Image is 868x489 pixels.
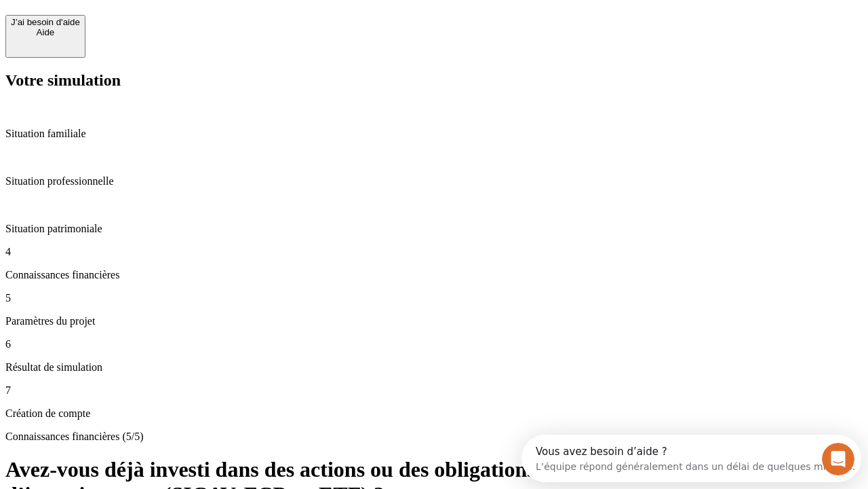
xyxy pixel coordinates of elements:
p: Création de compte [5,407,863,420]
p: Situation patrimoniale [5,223,863,235]
h2: Votre simulation [5,71,863,90]
p: 7 [5,384,863,397]
iframe: Intercom live chat discovery launcher [521,435,861,482]
p: 5 [5,292,863,304]
p: Connaissances financières (5/5) [5,431,863,443]
p: Connaissances financières [5,269,863,281]
p: Paramètres du projet [5,315,863,327]
iframe: Intercom live chat [822,443,854,475]
p: Situation familiale [5,128,863,140]
div: Ouvrir le Messenger Intercom [5,5,374,43]
div: L’équipe répond généralement dans un délai de quelques minutes. [14,22,334,37]
p: 4 [5,246,863,258]
p: Résultat de simulation [5,361,863,374]
div: Vous avez besoin d’aide ? [14,12,334,22]
p: 6 [5,338,863,350]
div: J’ai besoin d'aide [11,17,80,27]
div: Aide [11,27,80,37]
p: Situation professionnelle [5,175,863,187]
button: J’ai besoin d'aideAide [5,15,85,58]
